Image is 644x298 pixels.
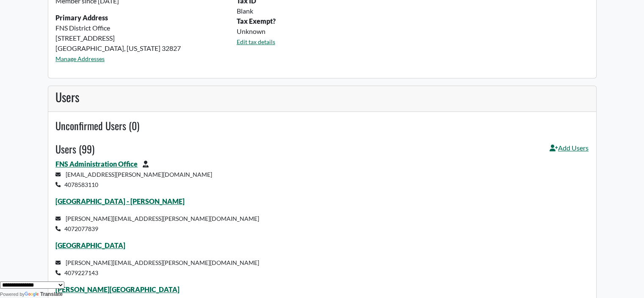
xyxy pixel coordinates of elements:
[55,143,94,155] h4: Users (99)
[55,259,259,276] small: [PERSON_NAME][EMAIL_ADDRESS][PERSON_NAME][DOMAIN_NAME] 4079227143
[232,26,594,36] div: Unknown
[55,55,105,62] a: Manage Addresses
[55,14,108,22] strong: Primary Address
[55,160,138,168] a: FNS Administration Office
[237,17,276,25] b: Tax Exempt?
[25,291,63,297] a: Translate
[55,241,125,249] a: [GEOGRAPHIC_DATA]
[55,90,589,104] h3: Users
[550,143,589,159] a: Add Users
[55,197,185,205] a: [GEOGRAPHIC_DATA] - [PERSON_NAME]
[25,292,40,298] img: Google Translate
[55,120,589,132] h4: Unconfirmed Users (0)
[55,215,259,232] small: [PERSON_NAME][EMAIL_ADDRESS][PERSON_NAME][DOMAIN_NAME] 4072077839
[232,6,594,16] div: Blank
[55,171,212,188] small: [EMAIL_ADDRESS][PERSON_NAME][DOMAIN_NAME] 4078583110
[237,38,275,45] a: Edit tax details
